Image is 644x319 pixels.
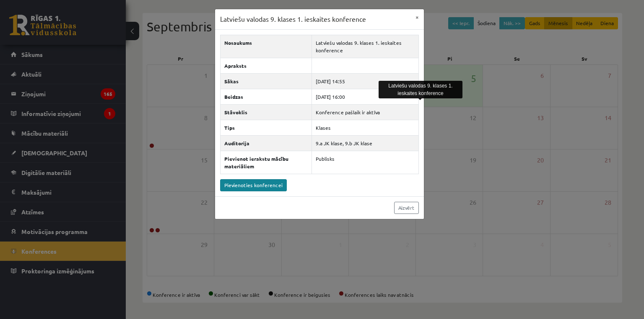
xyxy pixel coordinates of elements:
th: Tips [221,120,312,135]
td: 9.a JK klase, 9.b JK klase [312,135,418,151]
div: Latviešu valodas 9. klases 1. ieskaites konference [379,81,462,98]
button: × [410,9,424,25]
th: Pievienot ierakstu mācību materiāliem [221,151,312,174]
td: [DATE] 14:55 [312,73,418,89]
a: Aizvērt [394,202,419,214]
th: Nosaukums [221,35,312,58]
th: Auditorija [221,135,312,151]
th: Stāvoklis [221,104,312,120]
td: [DATE] 16:00 [312,89,418,104]
td: Latviešu valodas 9. klases 1. ieskaites konference [312,35,418,58]
td: Publisks [312,151,418,174]
th: Beidzas [221,89,312,104]
h3: Latviešu valodas 9. klases 1. ieskaites konference [220,14,366,24]
td: Konference pašlaik ir aktīva [312,104,418,120]
th: Apraksts [221,58,312,73]
a: Pievienoties konferencei [220,179,287,191]
td: Klases [312,120,418,135]
th: Sākas [221,73,312,89]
